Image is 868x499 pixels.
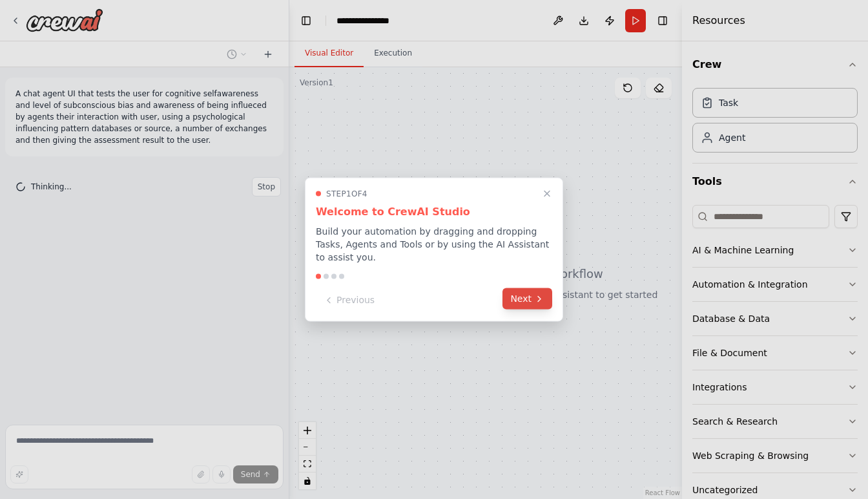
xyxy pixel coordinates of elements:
[297,12,315,30] button: Hide left sidebar
[326,189,367,199] span: Step 1 of 4
[539,186,555,202] button: Close walkthrough
[316,204,552,220] h3: Welcome to CrewAI Studio
[316,290,382,311] button: Previous
[502,288,552,310] button: Next
[316,225,552,264] p: Build your automation by dragging and dropping Tasks, Agents and Tools or by using the AI Assista...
